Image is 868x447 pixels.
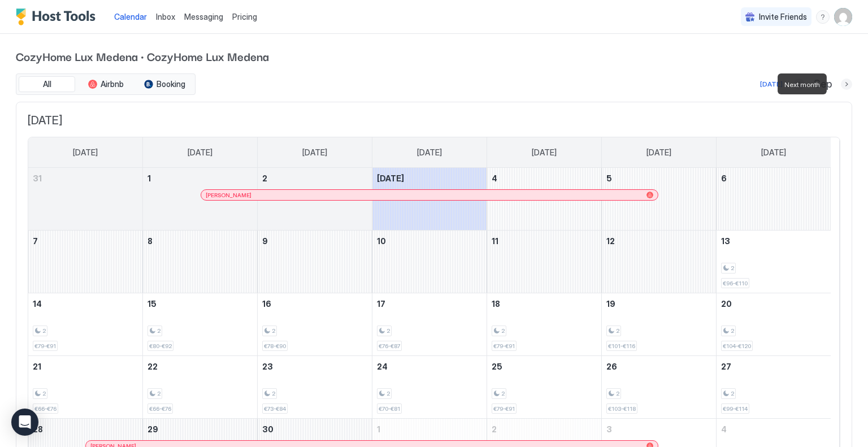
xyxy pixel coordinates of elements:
div: tab-group [16,73,196,95]
span: 17 [377,299,385,309]
a: September 21, 2025 [28,356,142,377]
span: Next month [784,80,820,89]
span: 5 [606,173,612,183]
span: All [43,79,51,89]
a: Tuesday [291,137,338,168]
td: September 19, 2025 [601,293,716,356]
span: 30 [262,424,274,434]
a: September 8, 2025 [143,231,257,251]
span: 7 [33,236,38,246]
a: Friday [635,137,683,168]
td: September 1, 2025 [143,168,258,231]
span: 3 [606,424,612,434]
a: Calendar [114,11,147,23]
span: 25 [492,362,502,371]
span: 2 [731,390,734,397]
a: September 1, 2025 [143,168,257,189]
td: August 31, 2025 [28,168,143,231]
a: September 20, 2025 [717,293,831,314]
span: Messaging [184,12,223,21]
span: 2 [157,390,160,397]
a: September 23, 2025 [258,356,372,377]
a: October 2, 2025 [487,419,601,440]
a: September 14, 2025 [28,293,142,314]
div: [DATE] [760,79,783,89]
span: 2 [616,327,619,335]
span: 31 [33,173,42,183]
span: €66-€76 [34,405,57,413]
td: September 17, 2025 [372,293,487,356]
span: Booking [157,79,185,89]
span: 2 [731,264,734,272]
td: September 14, 2025 [28,293,143,356]
span: 1 [147,173,151,183]
span: 23 [262,362,273,371]
span: 2 [272,390,275,397]
span: €79-€91 [34,342,56,350]
a: Monday [176,137,224,168]
span: CozyHome Lux Medena · CozyHome Lux Medena [16,47,852,64]
td: September 16, 2025 [258,293,372,356]
span: 2 [272,327,275,335]
td: September 13, 2025 [716,231,831,293]
td: September 2, 2025 [258,168,372,231]
div: [PERSON_NAME] [206,192,654,199]
button: All [19,76,75,92]
td: September 20, 2025 [716,293,831,356]
a: September 16, 2025 [258,293,372,314]
div: menu [816,10,830,24]
span: €76-€87 [379,342,400,350]
td: September 15, 2025 [143,293,258,356]
span: 2 [731,327,734,335]
td: September 10, 2025 [372,231,487,293]
span: 6 [721,173,727,183]
a: September 3, 2025 [372,168,487,189]
span: Invite Friends [759,12,807,22]
span: 11 [492,236,498,246]
span: €73-€84 [264,405,286,413]
div: User profile [834,8,852,26]
a: September 15, 2025 [143,293,257,314]
span: 24 [377,362,388,371]
a: September 25, 2025 [487,356,601,377]
td: September 23, 2025 [258,356,372,419]
span: [DATE] [377,173,404,183]
span: 2 [387,390,390,397]
span: €103-€118 [608,405,636,413]
span: 2 [157,327,160,335]
span: 15 [147,299,157,309]
span: 21 [33,362,41,371]
button: Booking [136,76,193,92]
td: September 27, 2025 [716,356,831,419]
a: Messaging [184,11,223,23]
a: Thursday [520,137,568,168]
button: [DATE] [758,77,784,91]
span: [PERSON_NAME] [206,192,251,199]
a: September 27, 2025 [717,356,831,377]
button: Next month [841,79,852,90]
a: October 1, 2025 [372,419,487,440]
span: 2 [501,327,505,335]
span: 2 [492,424,497,434]
a: September 9, 2025 [258,231,372,251]
span: 9 [262,236,268,246]
td: September 21, 2025 [28,356,143,419]
span: €104-€120 [723,342,751,350]
a: September 2, 2025 [258,168,372,189]
a: September 24, 2025 [372,356,487,377]
span: [DATE] [646,147,671,158]
span: 27 [721,362,731,371]
a: September 26, 2025 [602,356,716,377]
td: September 12, 2025 [601,231,716,293]
span: €79-€91 [493,405,515,413]
a: September 17, 2025 [372,293,487,314]
span: 18 [492,299,500,309]
a: September 28, 2025 [28,419,142,440]
a: Host Tools Logo [16,8,101,25]
span: €80-€92 [149,342,172,350]
a: Wednesday [406,137,453,168]
a: August 31, 2025 [28,168,142,189]
td: September 8, 2025 [143,231,258,293]
span: 26 [606,362,617,371]
span: €66-€76 [149,405,171,413]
